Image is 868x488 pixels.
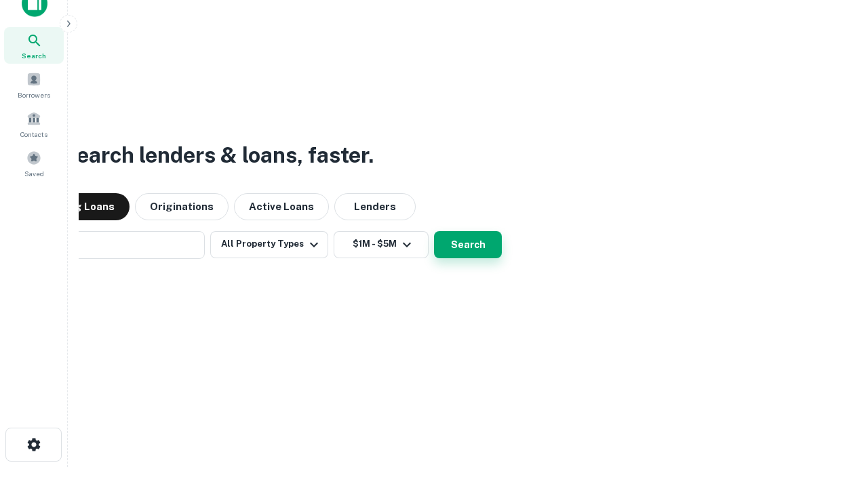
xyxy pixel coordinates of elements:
[22,50,46,61] span: Search
[334,193,416,220] button: Lenders
[20,129,47,140] span: Contacts
[434,231,502,258] button: Search
[62,139,374,171] h3: Search lenders & loans, faster.
[210,231,328,258] button: All Property Types
[18,89,50,100] span: Borrowers
[4,145,64,182] a: Saved
[4,106,64,142] a: Contacts
[4,66,64,103] a: Borrowers
[135,193,229,220] button: Originations
[234,193,329,220] button: Active Loans
[334,231,429,258] button: $1M - $5M
[800,380,868,445] iframe: Chat Widget
[4,27,64,64] a: Search
[24,168,44,179] span: Saved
